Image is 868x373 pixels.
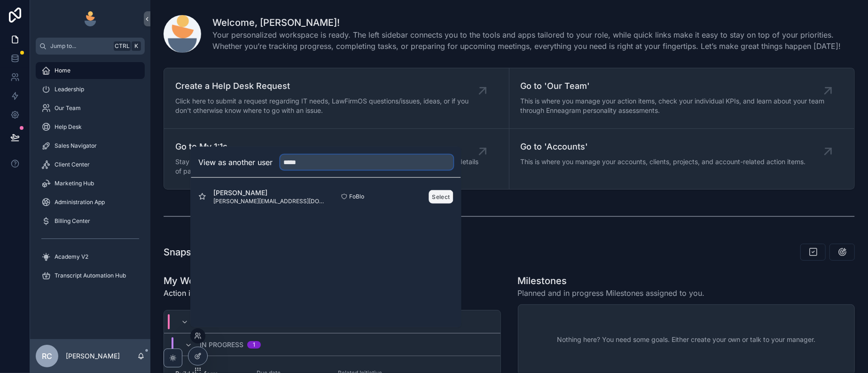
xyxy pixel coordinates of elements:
[36,156,145,173] a: Client Center
[198,157,273,168] h2: View as another user
[55,142,97,150] span: Sales Navigator
[36,137,145,154] a: Sales Navigator
[175,96,483,115] span: Click here to submit a request regarding IT needs, LawFirmOS questions/issues, ideas, or if you d...
[253,341,255,349] div: 1
[36,175,145,192] a: Marketing Hub
[36,267,145,284] a: Transcript Automation Hub
[36,248,145,265] a: Academy V2
[55,104,81,112] span: Our Team
[518,274,705,287] h1: Milestones
[509,129,855,189] a: Go to 'Accounts'This is where you manage your accounts, clients, projects, and account-related ac...
[518,287,705,299] span: Planned and in progress Milestones assigned to you.
[164,246,211,259] h1: Snapshots
[55,67,70,74] span: Home
[521,140,806,153] span: Go to 'Accounts'
[55,198,105,206] span: Administration App
[36,81,145,98] a: Leadership
[213,188,326,198] span: [PERSON_NAME]
[36,62,145,79] a: Home
[175,157,483,176] span: Stay on top of your 1:1 meetings. Document check-ins, view upcoming sessions, and review details ...
[55,272,126,279] span: Transcript Automation Hub
[200,340,243,349] span: In Progress
[83,11,98,26] img: App logo
[349,193,364,200] span: FoBlo
[164,274,350,287] h1: My Work
[164,129,509,189] a: Go to My 1:1sStay on top of your 1:1 meetings. Document check-ins, view upcoming sessions, and re...
[213,198,326,205] span: [PERSON_NAME][EMAIL_ADDRESS][DOMAIN_NAME]
[55,180,94,187] span: Marketing Hub
[55,253,88,261] span: Academy V2
[133,42,140,50] span: K
[114,41,131,51] span: Ctrl
[55,161,90,168] span: Client Center
[66,351,120,361] p: [PERSON_NAME]
[36,119,145,135] a: Help Desk
[212,29,855,52] span: Your personalized workspace is ready. The left sidebar connects you to the tools and apps tailore...
[55,86,84,93] span: Leadership
[36,213,145,230] a: Billing Center
[429,190,454,203] button: Select
[521,96,829,115] span: This is where you manage your action items, check your individual KPIs, and learn about your team...
[164,68,509,129] a: Create a Help Desk RequestClick here to submit a request regarding IT needs, LawFirmOS questions/...
[212,16,855,29] h1: Welcome, [PERSON_NAME]!
[164,287,350,299] p: Action items due [DATE], due this week, or overdue.
[521,79,829,93] span: Go to 'Our Team'
[55,217,90,225] span: Billing Center
[42,350,52,362] span: RC
[30,55,150,298] div: scrollable content
[557,335,816,344] span: Nothing here? You need some goals. Either create your own or talk to your manager.
[175,79,483,93] span: Create a Help Desk Request
[50,42,110,50] span: Jump to...
[36,38,145,55] button: Jump to...CtrlK
[55,123,82,131] span: Help Desk
[521,157,806,167] span: This is where you manage your accounts, clients, projects, and account-related action items.
[36,100,145,117] a: Our Team
[36,194,145,211] a: Administration App
[175,140,483,153] span: Go to My 1:1s
[509,68,855,129] a: Go to 'Our Team'This is where you manage your action items, check your individual KPIs, and learn...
